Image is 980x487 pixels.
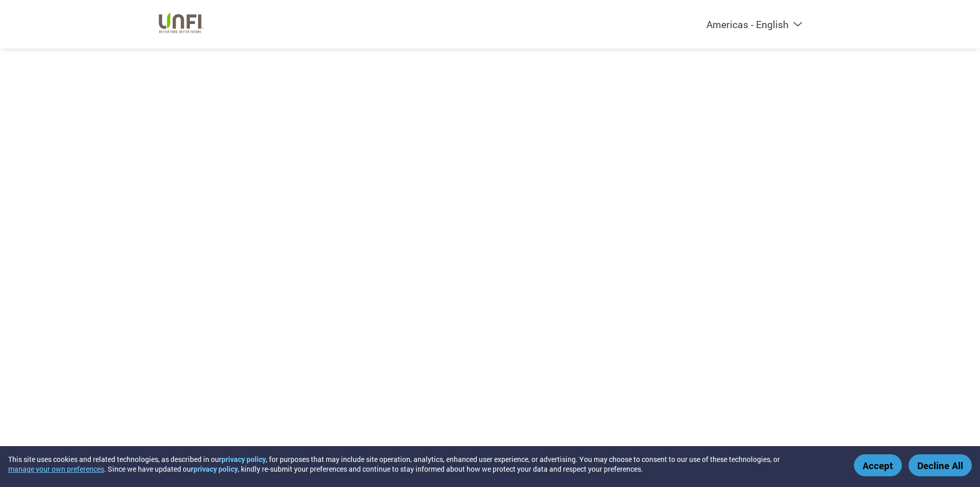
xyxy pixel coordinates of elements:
[222,454,266,464] a: privacy policy
[8,464,104,474] button: manage your own preferences
[909,454,972,476] button: Decline All
[158,10,204,38] img: UNFI
[193,464,238,474] a: privacy policy
[8,454,839,474] div: This site uses cookies and related technologies, as described in our , for purposes that may incl...
[854,454,902,476] button: Accept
